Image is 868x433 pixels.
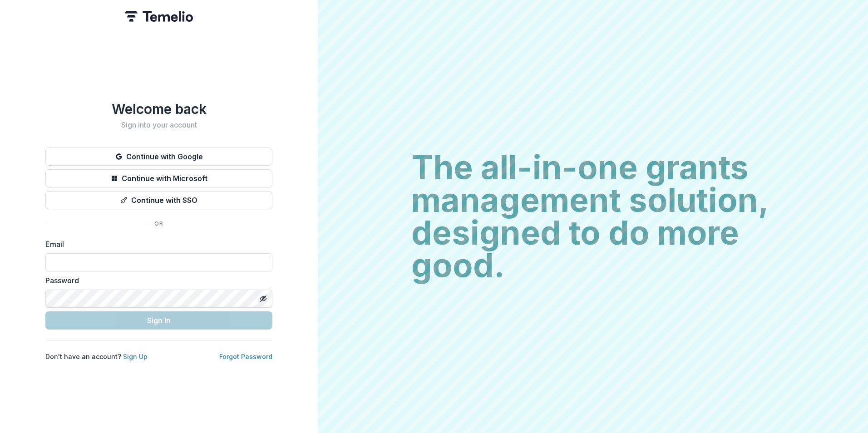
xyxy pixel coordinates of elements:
[45,275,267,286] label: Password
[45,311,272,330] button: Sign In
[45,191,272,209] button: Continue with SSO
[125,11,193,22] img: Temelio
[256,291,271,306] button: Toggle password visibility
[45,148,272,166] button: Continue with Google
[45,121,272,129] h2: Sign into your account
[45,101,272,117] h1: Welcome back
[219,353,272,360] a: Forgot Password
[45,352,148,361] p: Don't have an account?
[45,169,272,187] button: Continue with Microsoft
[123,353,148,360] a: Sign Up
[45,239,267,250] label: Email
